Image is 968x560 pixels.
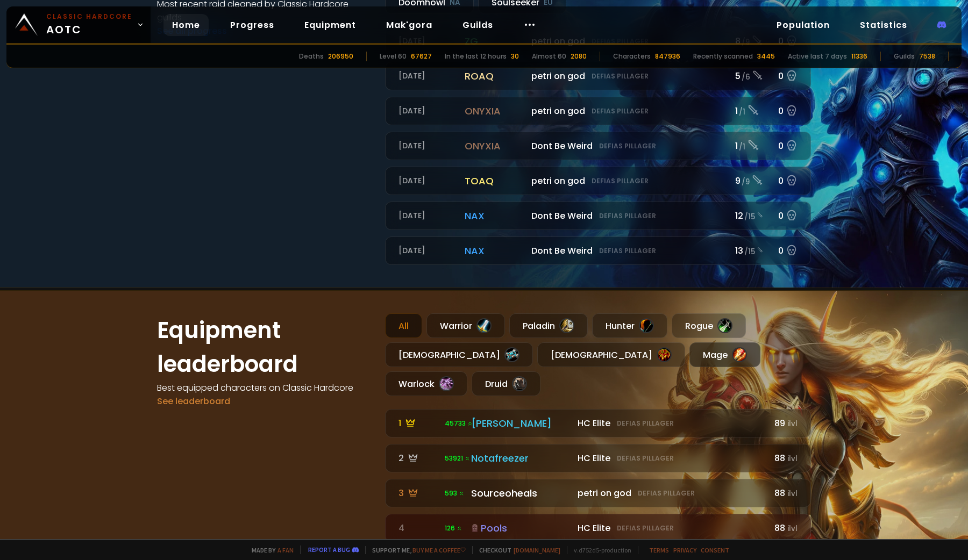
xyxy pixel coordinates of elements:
a: Mak'gora [378,14,441,36]
div: 4 [398,521,438,535]
div: Warlock [385,371,467,396]
div: 3 [398,486,438,500]
a: 3 593 Sourceoheals petri on godDefias Pillager88ilvl [385,479,811,507]
div: Pools [471,521,571,535]
div: All [385,313,422,338]
h4: Best equipped characters on Classic Hardcore [157,381,372,394]
div: petri on god [578,486,763,500]
span: Made by [245,546,294,554]
div: Rogue [672,313,746,338]
div: 847936 [655,52,680,61]
a: Equipment [296,14,365,36]
div: HC Elite [578,521,763,535]
a: [DATE]toaqpetri on godDefias Pillager9 /90 [385,167,811,195]
a: 1 45733 [PERSON_NAME] HC EliteDefias Pillager89ilvl [385,409,811,437]
a: Population [768,14,838,36]
a: Progress [222,14,283,36]
small: Defias Pillager [617,523,674,533]
div: Level 60 [380,52,407,61]
div: HC Elite [578,451,763,465]
div: 3445 [757,52,775,61]
a: [DATE]naxDont Be WeirdDefias Pillager12 /150 [385,202,811,230]
div: Sourceoheals [471,486,571,500]
a: Buy me a coffee [412,546,466,554]
a: See leaderboard [157,395,230,407]
div: 2080 [571,52,587,61]
a: [DATE]onyxiaDont Be WeirdDefias Pillager1 /10 [385,132,811,160]
span: Support me, [365,546,466,554]
div: [PERSON_NAME] [471,416,571,430]
small: Defias Pillager [638,489,695,498]
small: ilvl [787,489,798,499]
a: Home [163,14,209,36]
span: 593 [445,489,465,498]
div: HC Elite [578,417,763,430]
div: 89 [770,417,798,430]
a: [DATE]onyxiapetri on godDefias Pillager1 /10 [385,97,811,125]
small: Classic Hardcore [46,12,132,21]
a: [DATE]roaqpetri on godDefias Pillager5 /60 [385,62,811,90]
div: Active last 7 days [788,52,847,61]
a: Terms [649,546,669,554]
div: Druid [472,371,540,396]
div: 88 [770,451,798,465]
div: 7538 [919,52,935,61]
span: v. d752d5 - production [567,546,631,554]
div: Mage [689,342,760,367]
div: Hunter [592,313,667,338]
div: Characters [613,52,651,61]
small: Defias Pillager [617,454,674,463]
a: [DATE]naxDont Be WeirdDefias Pillager13 /150 [385,236,811,265]
div: 2 [398,451,438,465]
a: Guilds [454,14,502,36]
div: 30 [511,52,519,61]
div: In the last 12 hours [445,52,507,61]
a: Statistics [851,14,916,36]
span: Checkout [472,546,560,554]
div: Notafreezer [471,451,571,465]
div: Warrior [426,313,505,338]
a: Classic HardcoreAOTC [6,6,151,43]
div: 88 [770,486,798,500]
small: ilvl [787,419,798,429]
div: 88 [770,521,798,535]
div: [DEMOGRAPHIC_DATA] [385,342,533,367]
h1: Equipment leaderboard [157,313,372,381]
div: Deaths [299,52,324,61]
div: Guilds [894,52,915,61]
div: 67627 [411,52,432,61]
div: 206950 [328,52,353,61]
a: 2 53921 Notafreezer HC EliteDefias Pillager88ilvl [385,444,811,472]
small: ilvl [787,454,798,464]
span: AOTC [46,12,132,38]
div: Recently scanned [693,52,753,61]
small: ilvl [787,523,798,534]
div: [DEMOGRAPHIC_DATA] [537,342,685,367]
a: a fan [277,546,294,554]
a: [DOMAIN_NAME] [514,546,560,554]
div: Almost 60 [532,52,566,61]
a: 4 126 Pools HC EliteDefias Pillager88ilvl [385,514,811,542]
div: 11336 [851,52,867,61]
small: Defias Pillager [617,419,674,428]
a: Report a bug [308,545,350,554]
a: Privacy [673,546,696,554]
a: Consent [701,546,729,554]
span: 53921 [445,454,471,463]
div: 1 [398,417,438,430]
span: 126 [445,523,462,533]
div: Paladin [509,313,588,338]
span: 45733 [445,419,473,428]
